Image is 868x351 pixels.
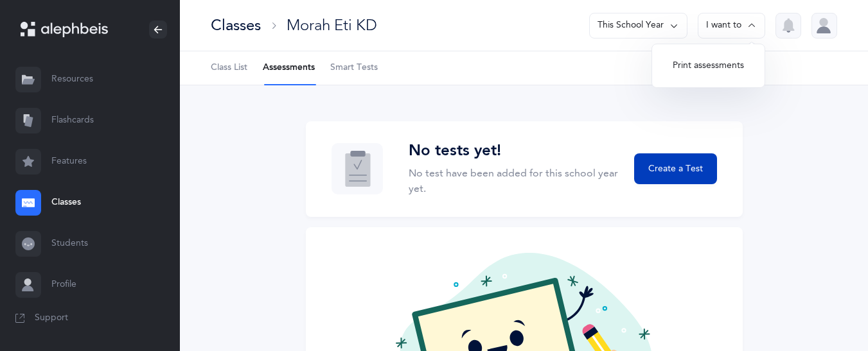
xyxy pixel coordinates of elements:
[589,13,687,39] button: This School Year
[662,55,754,78] button: Print assessments
[287,15,377,36] div: Morah Eti KD
[698,13,765,39] button: I want to
[648,162,703,176] span: Create a Test
[409,166,619,196] p: No test have been added for this school year yet.
[634,153,716,184] button: Create a Test
[211,15,261,36] div: Classes
[409,142,619,160] h3: No tests yet!
[330,62,378,74] span: Smart Tests
[35,312,68,325] span: Support
[211,62,247,74] span: Class List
